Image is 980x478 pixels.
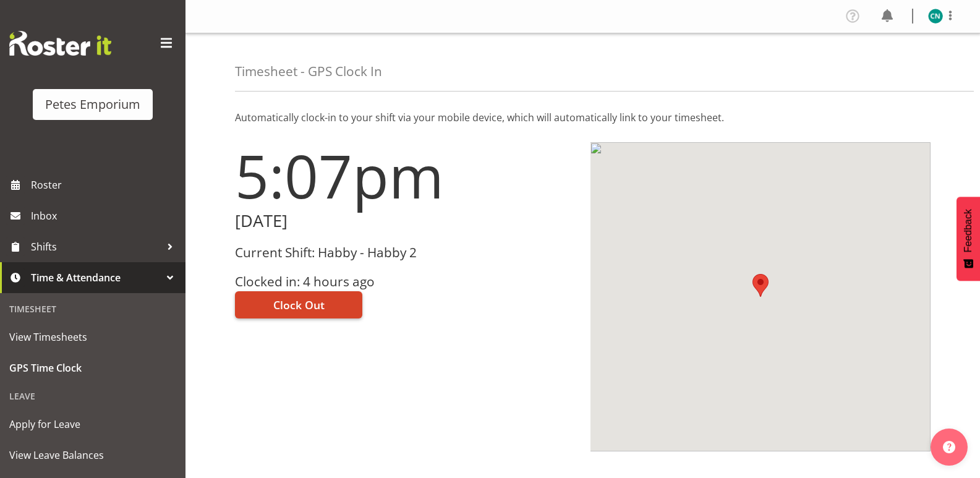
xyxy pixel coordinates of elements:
[3,440,182,471] a: View Leave Balances
[943,441,955,453] img: help-xxl-2.png
[31,237,161,256] span: Shifts
[9,415,176,433] span: Apply for Leave
[3,322,182,352] a: View Timesheets
[3,296,182,322] div: Timesheet
[235,275,576,289] h3: Clocked in: 4 hours ago
[31,268,161,287] span: Time & Attendance
[235,110,931,125] p: Automatically clock-in to your shift via your mobile device, which will automatically link to you...
[31,207,179,225] span: Inbox
[45,95,140,114] div: Petes Emporium
[31,176,179,194] span: Roster
[9,328,176,346] span: View Timesheets
[235,142,576,209] h1: 5:07pm
[928,9,943,23] img: christine-neville11214.jpg
[9,31,111,56] img: Rosterit website logo
[235,211,576,231] h2: [DATE]
[9,359,176,377] span: GPS Time Clock
[3,383,182,409] div: Leave
[957,197,980,281] button: Feedback - Show survey
[9,446,176,464] span: View Leave Balances
[3,352,182,383] a: GPS Time Clock
[963,209,974,252] span: Feedback
[235,291,362,318] button: Clock Out
[235,64,382,79] h4: Timesheet - GPS Clock In
[273,297,325,313] span: Clock Out
[3,409,182,440] a: Apply for Leave
[235,245,576,260] h3: Current Shift: Habby - Habby 2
